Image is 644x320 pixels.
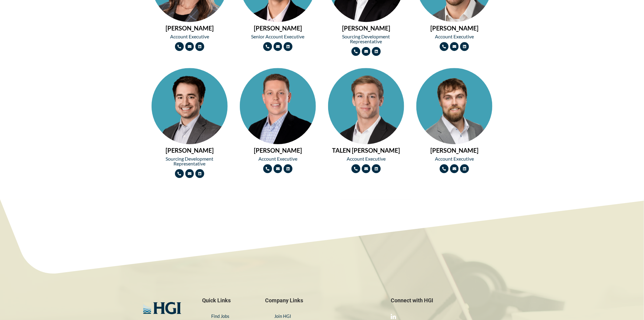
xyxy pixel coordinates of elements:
[152,156,228,166] h2: Sourcing Development Representative
[152,147,228,153] h2: [PERSON_NAME]
[265,297,379,304] span: Company Links
[328,156,404,161] h2: Account Executive
[416,156,492,161] h2: Account Executive
[391,297,505,304] span: Connect with HGI
[212,314,229,319] a: Find Jobs
[328,147,404,153] h2: TALEN [PERSON_NAME]
[240,34,316,39] h2: Senior Account Executive
[416,147,492,153] h2: [PERSON_NAME]
[240,25,316,31] h2: [PERSON_NAME]
[274,314,291,319] a: Join HGI
[416,34,492,39] h2: Account Executive
[152,34,228,39] h2: Account Executive
[240,156,316,161] h2: Account Executive
[328,34,404,44] h2: Sourcing Development Representative
[152,25,228,31] h2: [PERSON_NAME]
[416,25,492,31] h2: [PERSON_NAME]
[328,25,404,31] h2: [PERSON_NAME]
[240,147,316,153] h2: [PERSON_NAME]
[202,297,253,304] span: Quick Links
